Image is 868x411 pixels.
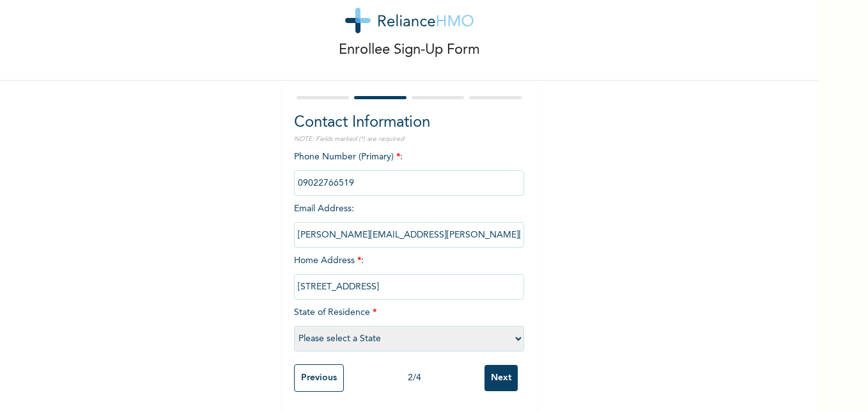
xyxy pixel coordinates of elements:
span: Home Address : [294,256,524,291]
input: Next [484,365,518,391]
h2: Contact Information [294,111,524,134]
p: NOTE: Fields marked (*) are required [294,134,524,144]
span: State of Residence [294,308,524,343]
img: logo [345,8,474,33]
span: Phone Number (Primary) : [294,152,524,188]
p: Enrollee Sign-Up Form [339,40,480,61]
input: Enter home address [294,274,524,300]
input: Enter email Address [294,222,524,248]
div: 2 / 4 [344,371,484,385]
input: Enter Primary Phone Number [294,170,524,196]
span: Email Address : [294,204,524,239]
input: Previous [294,364,344,392]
